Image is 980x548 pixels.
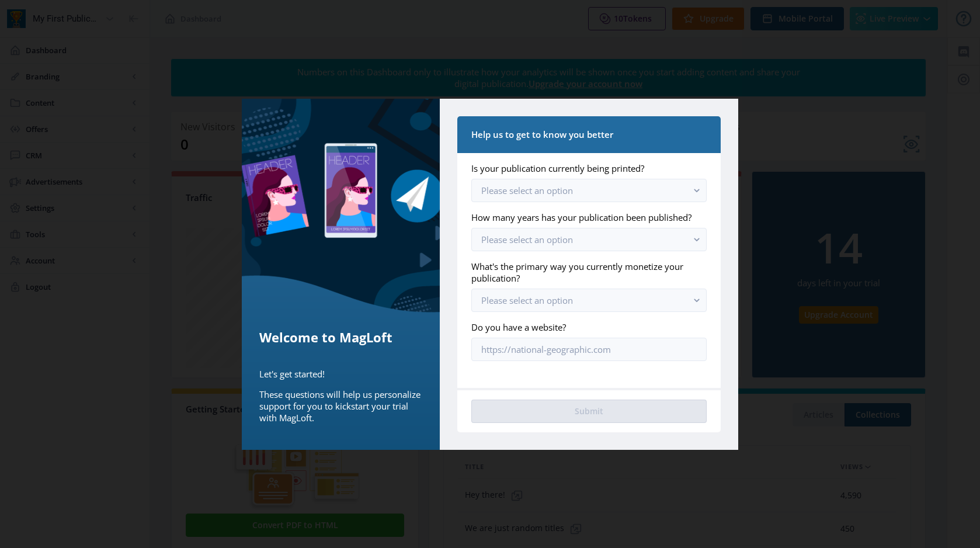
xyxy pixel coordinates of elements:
label: Is your publication currently being printed? [471,162,697,174]
input: https://national-geographic.com [471,338,707,361]
button: Please select an option [471,179,707,202]
nb-card-header: Help us to get to know you better [457,116,721,153]
p: These questions will help us personalize support for you to kickstart your trial with MagLoft. [259,389,422,424]
h5: Welcome to MagLoft [259,328,422,346]
span: Please select an option [481,234,573,245]
span: Please select an option [481,185,573,196]
button: Please select an option [471,289,707,312]
button: Submit [471,400,707,423]
button: Please select an option [471,228,707,251]
label: How many years has your publication been published? [471,211,697,223]
label: Do you have a website? [471,321,697,333]
p: Let's get started! [259,368,422,380]
label: What's the primary way you currently monetize your publication? [471,261,697,284]
span: Please select an option [481,294,573,306]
